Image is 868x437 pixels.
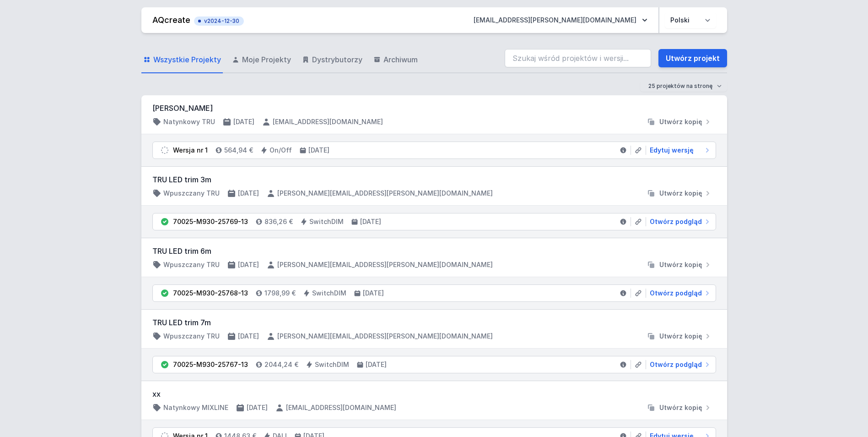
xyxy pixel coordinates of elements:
h4: [DATE] [238,260,259,269]
button: Utwórz kopię [643,189,716,198]
a: AQcreate [152,15,190,25]
a: Moje Projekty [230,47,293,73]
h4: [DATE] [247,403,268,412]
a: Archiwum [372,47,420,73]
span: Utwórz kopię [659,260,702,269]
img: draft.svg [160,146,169,155]
h4: [DATE] [238,189,259,198]
h4: [DATE] [366,360,387,369]
span: Utwórz kopię [659,117,702,126]
h4: Wpuszczany TRU [163,260,220,269]
button: Utwórz kopię [643,260,716,269]
a: Otwórz podgląd [646,360,712,369]
span: v2024-12-30 [199,17,239,25]
span: Wszystkie Projekty [153,54,221,65]
h3: [PERSON_NAME] [152,103,716,114]
span: Edytuj wersję [650,146,694,155]
h4: Natynkowy TRU [163,117,215,126]
h4: On/Off [270,146,292,155]
h4: SwitchDIM [315,360,349,369]
h3: TRU LED trim 6m [152,246,716,257]
h4: 1798,99 € [264,289,296,298]
div: 70025-M930-25769-13 [173,217,248,226]
span: Otwórz podgląd [650,360,702,369]
a: Edytuj wersję [646,146,712,155]
h4: [EMAIL_ADDRESS][DOMAIN_NAME] [286,403,396,412]
h4: [DATE] [308,146,329,155]
a: Dystrybutorzy [300,47,364,73]
h4: Natynkowy MIXLINE [163,403,228,412]
h4: 2044,24 € [264,360,298,369]
a: Utwórz projekt [658,49,727,67]
h4: [DATE] [360,217,381,226]
h4: Wpuszczany TRU [163,332,220,341]
span: Otwórz podgląd [650,289,702,298]
h4: [DATE] [238,332,259,341]
button: Utwórz kopię [643,403,716,412]
h4: [DATE] [363,289,384,298]
a: Wszystkie Projekty [141,47,223,73]
span: Archiwum [383,54,418,65]
h3: TRU LED trim 3m [152,174,716,185]
h4: [DATE] [233,117,254,126]
button: v2024-12-30 [194,15,244,26]
h4: [PERSON_NAME][EMAIL_ADDRESS][PERSON_NAME][DOMAIN_NAME] [277,189,493,198]
select: Wybierz język [665,12,716,28]
a: Otwórz podgląd [646,289,712,298]
span: Dystrybutorzy [312,54,362,65]
div: 70025-M930-25767-13 [173,360,248,369]
span: Utwórz kopię [659,403,702,412]
h4: 564,94 € [224,146,253,155]
span: Utwórz kopię [659,189,702,198]
button: Utwórz kopię [643,117,716,126]
button: Utwórz kopię [643,332,716,341]
input: Szukaj wśród projektów i wersji... [505,49,651,67]
div: Wersja nr 1 [173,146,208,155]
h4: [PERSON_NAME][EMAIL_ADDRESS][PERSON_NAME][DOMAIN_NAME] [277,332,493,341]
h3: TRU LED trim 7m [152,317,716,328]
button: [EMAIL_ADDRESS][PERSON_NAME][DOMAIN_NAME] [466,12,655,28]
div: 70025-M930-25768-13 [173,289,248,298]
h4: [PERSON_NAME][EMAIL_ADDRESS][PERSON_NAME][DOMAIN_NAME] [277,260,493,269]
h4: Wpuszczany TRU [163,189,220,198]
a: Otwórz podgląd [646,217,712,226]
span: Moje Projekty [242,54,291,65]
span: Otwórz podgląd [650,217,702,226]
h3: xx [152,388,716,399]
span: Utwórz kopię [659,332,702,341]
h4: 836,26 € [264,217,293,226]
h4: SwitchDIM [312,289,346,298]
h4: [EMAIL_ADDRESS][DOMAIN_NAME] [273,117,383,126]
h4: SwitchDIM [309,217,344,226]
